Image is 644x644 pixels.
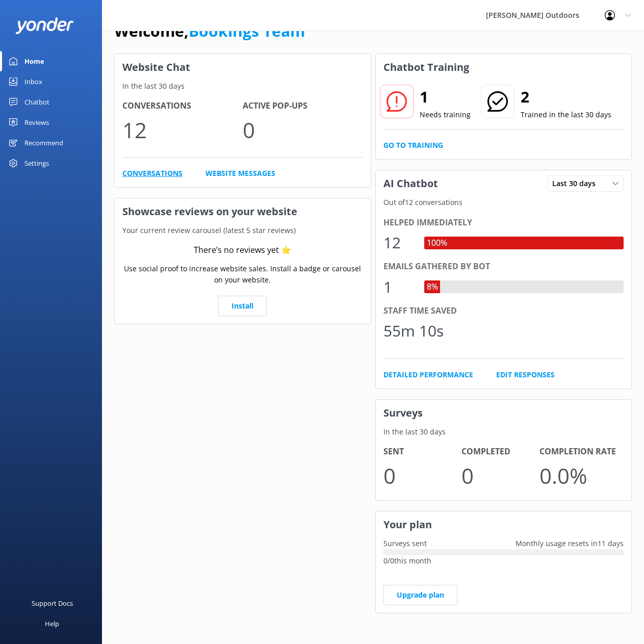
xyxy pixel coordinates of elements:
p: Use social proof to increase website sales. Install a badge or carousel on your website. [122,263,363,286]
div: Emails gathered by bot [383,260,624,273]
p: Trained in the last 30 days [521,109,611,120]
p: 12 [122,113,243,147]
h3: Showcase reviews on your website [115,198,371,225]
div: Helped immediately [383,216,624,229]
div: Reviews [24,112,49,133]
a: Edit Responses [496,369,555,380]
a: Detailed Performance [383,369,473,380]
h4: Conversations [122,99,243,113]
p: 0.0 % [539,458,617,493]
p: 0 [243,113,363,147]
img: yonder-white-logo.png [15,17,74,34]
div: 8% [424,280,441,294]
h3: Chatbot Training [376,54,477,81]
p: 0 [383,458,461,493]
div: Home [24,51,44,71]
div: Help [45,613,59,634]
a: Conversations [122,168,183,179]
a: Upgrade plan [383,585,457,605]
h1: Welcome, [114,19,305,43]
div: Chatbot [24,92,49,112]
p: Needs training [420,109,471,120]
div: Recommend [24,133,63,153]
div: 1 [383,275,414,299]
a: Install [218,296,267,316]
h2: 2 [521,85,611,109]
a: Go to Training [383,140,443,151]
div: 12 [383,230,414,255]
div: 55m 10s [383,319,444,343]
h3: Surveys [376,400,632,426]
h2: 1 [420,85,471,109]
p: In the last 30 days [115,81,371,92]
p: Out of 12 conversations [376,197,632,208]
h3: AI Chatbot [376,170,446,197]
a: Website Messages [205,168,275,179]
p: In the last 30 days [376,426,632,437]
p: 0 [461,458,539,493]
p: 0 / 0 this month [383,555,624,566]
p: Surveys sent [376,538,434,549]
h3: Website Chat [115,54,371,81]
div: Staff time saved [383,304,624,318]
div: Inbox [24,71,42,92]
span: Last 30 days [552,178,602,189]
h4: Completed [461,445,539,458]
h3: Your plan [376,511,632,538]
p: Your current review carousel (latest 5 star reviews) [115,225,371,236]
h4: Active Pop-ups [243,99,363,113]
h4: Sent [383,445,461,458]
div: Settings [24,153,49,173]
h4: Completion Rate [539,445,617,458]
p: Monthly usage resets in 11 days [508,538,631,549]
div: Support Docs [32,593,73,613]
div: 100% [424,237,450,250]
div: There’s no reviews yet ⭐ [194,244,291,257]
